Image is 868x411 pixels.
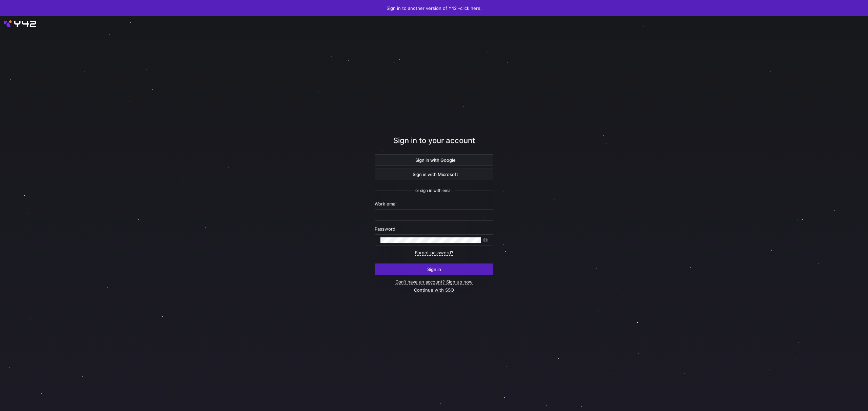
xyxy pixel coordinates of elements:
a: Don’t have an account? Sign up now [395,279,473,285]
div: Sign in to your account [375,135,493,154]
span: Sign in with Google [413,157,456,163]
a: Continue with SSO [414,287,454,293]
button: Sign in with Microsoft [375,169,493,180]
span: Work email [375,201,397,207]
span: or sign in with email [415,188,453,193]
button: Sign in with Google [375,154,493,166]
button: Sign in [375,263,493,275]
span: Sign in with Microsoft [410,172,458,177]
span: Sign in [427,267,441,272]
a: Forgot password? [415,250,453,256]
a: click here. [460,5,482,11]
span: Password [375,226,395,232]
